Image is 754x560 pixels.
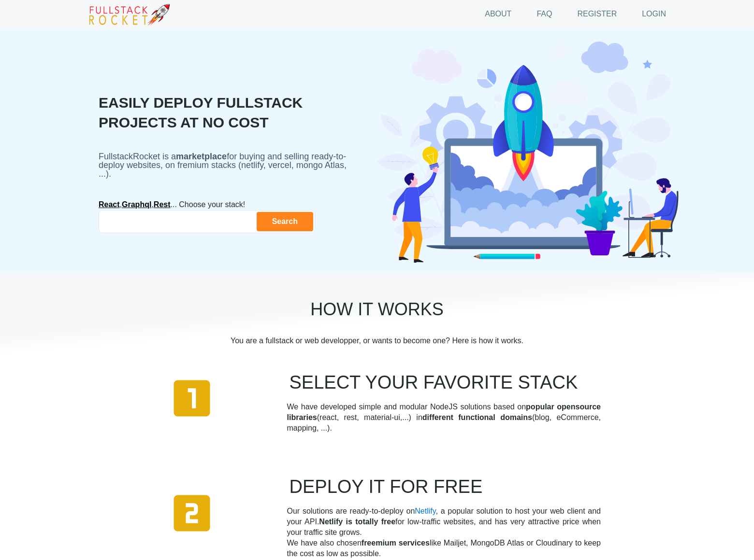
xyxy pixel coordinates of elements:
[377,14,679,263] img: rocket startup
[151,291,603,328] h1: How it works
[257,212,313,231] button: Search
[99,83,377,142] h1: Easily deploy fullstack projects at no cost
[319,518,395,526] strong: Netlify is totally free
[171,199,177,210] span: ...
[290,365,599,399] h3: Select your favorite stack
[151,336,603,346] p: You are a fullstack or web developper, or wants to become one? Here is how it works.
[287,538,601,559] p: We have also chosen like Mailjet, MongoDB Atlas or Cloudinary to keep the cost as low as possible.
[122,199,151,210] a: Graphql
[99,142,377,188] h2: FullstackRocket is a for buying and selling ready-to-deploy websites, on fremium stacks (netlify,...
[179,199,245,210] label: Choose your stack!
[290,470,599,504] h3: Deploy it for free
[415,507,435,515] a: Netlify
[154,199,171,210] a: Rest
[176,152,227,161] b: marketplace
[99,199,377,210] div: , ,
[362,539,430,547] strong: freemium services
[287,402,601,434] p: We have developed simple and modular NodeJS solutions based on (react, rest, material-ui,...) in ...
[287,403,601,421] strong: popular opensource libraries
[99,199,120,210] a: React
[422,413,532,421] strong: different functional domains
[287,506,601,538] p: Our solutions are ready-to-deploy on , a popular solution to host your web client and your API. f...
